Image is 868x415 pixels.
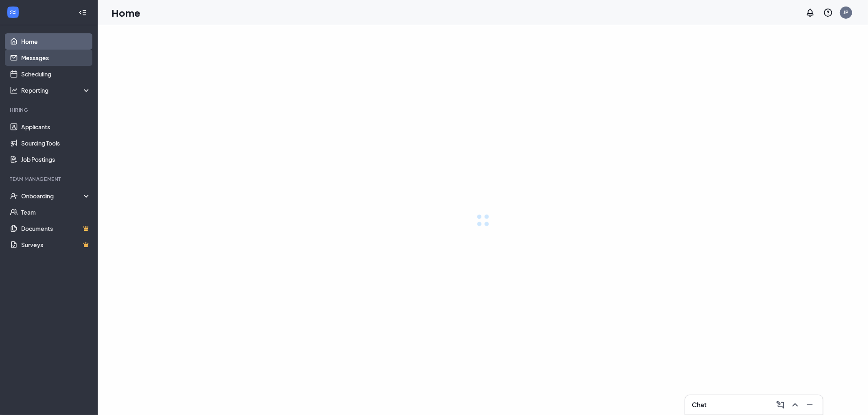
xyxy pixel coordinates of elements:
[21,33,91,50] a: Home
[10,192,18,200] svg: UserCheck
[9,8,17,16] svg: WorkstreamLogo
[692,400,706,409] h3: Chat
[805,400,815,410] svg: Minimize
[803,398,816,411] button: Minimize
[21,50,91,66] a: Messages
[10,106,89,113] div: Hiring
[21,119,91,135] a: Applicants
[21,237,91,253] a: SurveysCrown
[21,66,91,82] a: Scheduling
[823,8,833,17] svg: QuestionInfo
[805,8,815,17] svg: Notifications
[789,398,802,411] button: ChevronUp
[844,9,849,16] div: JP
[21,220,91,237] a: DocumentsCrown
[21,151,91,167] a: Job Postings
[21,192,84,200] div: Onboarding
[10,176,89,183] div: Team Management
[21,204,91,220] a: Team
[776,400,785,410] svg: ComposeMessage
[21,86,91,94] div: Reporting
[774,398,787,411] button: ComposeMessage
[790,400,800,410] svg: ChevronUp
[21,135,91,151] a: Sourcing Tools
[10,86,18,94] svg: Analysis
[79,9,87,17] svg: Collapse
[112,6,140,20] h1: Home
